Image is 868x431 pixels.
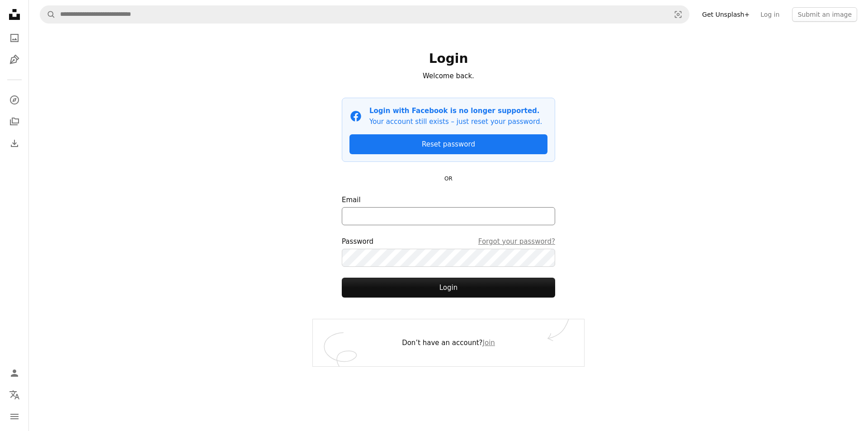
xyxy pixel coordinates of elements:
[349,134,547,154] a: Reset password
[342,278,555,298] button: Login
[40,5,689,24] form: Find visuals sitewide
[369,105,542,116] p: Login with Facebook is no longer supported.
[5,364,24,382] a: Log in / Sign up
[5,113,24,131] a: Collections
[369,116,542,127] p: Your account still exists – just reset your password.
[342,71,555,81] p: Welcome back.
[5,29,24,47] a: Photos
[478,236,555,247] a: Forgot your password?
[5,407,24,426] button: Menu
[342,236,555,247] div: Password
[667,6,689,23] button: Visual search
[5,134,24,152] a: Download History
[5,386,24,404] button: Language
[342,249,555,267] input: PasswordForgot your password?
[444,175,453,182] small: OR
[342,194,555,225] label: Email
[483,339,495,347] a: Join
[792,7,857,22] button: Submit an image
[40,6,56,23] button: Search Unsplash
[755,7,785,22] a: Log in
[313,319,584,366] div: Don’t have an account?
[342,51,555,67] h1: Login
[5,91,24,109] a: Explore
[342,207,555,225] input: Email
[5,5,24,25] a: Home — Unsplash
[697,7,755,22] a: Get Unsplash+
[5,51,24,69] a: Illustrations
